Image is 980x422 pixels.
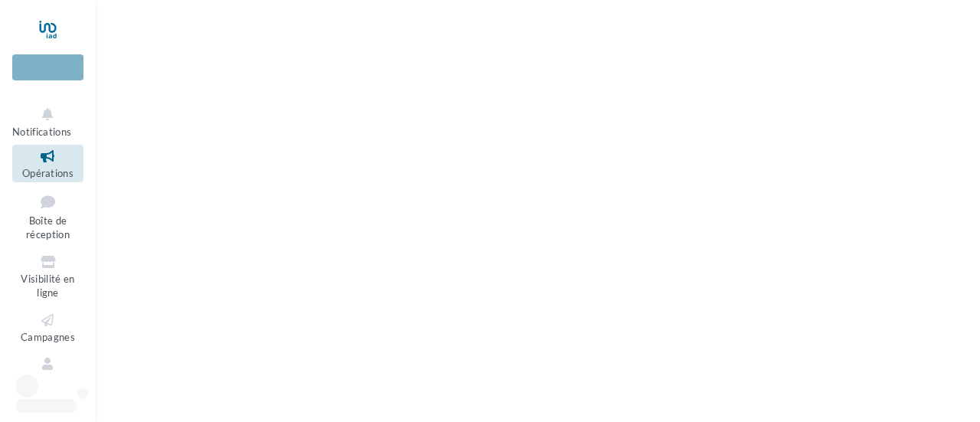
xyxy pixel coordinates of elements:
[12,188,83,244] a: Boîte de réception
[26,214,70,241] span: Boîte de réception
[22,167,73,179] span: Opérations
[12,352,83,390] a: Contacts
[21,273,74,299] span: Visibilité en ligne
[12,250,83,303] a: Visibilité en ligne
[12,126,71,138] span: Notifications
[12,54,83,80] div: Nouvelle campagne
[21,331,75,343] span: Campagnes
[12,145,83,182] a: Opérations
[12,309,83,346] a: Campagnes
